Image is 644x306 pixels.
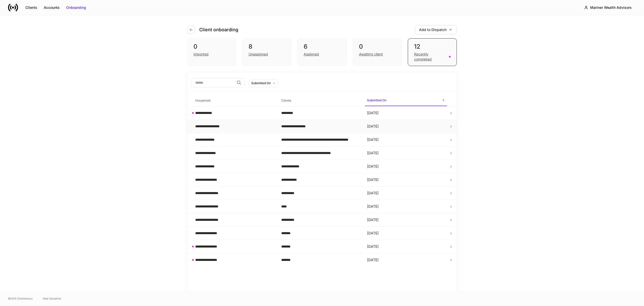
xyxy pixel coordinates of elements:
div: Add to Dispatch [419,27,447,32]
div: 6Assigned [297,38,346,66]
span: © 2025 OneAdvisory [8,296,33,300]
div: 8Unassigned [242,38,291,66]
div: Recently completed [414,52,446,62]
td: [DATE] [363,146,449,160]
span: Clients [279,96,361,106]
button: Submitted On [249,79,278,87]
div: 12Recently completed [408,38,457,66]
button: Mariner Wealth Advisors [580,3,636,12]
td: [DATE] [363,106,449,120]
td: [DATE] [363,227,449,240]
div: Assigned [304,52,319,57]
button: Add to Dispatch [415,25,457,34]
td: [DATE] [363,173,449,187]
h4: Client onboarding [199,27,238,33]
div: 0 [193,43,230,51]
button: Clients [22,4,41,12]
h6: Submitted On [367,98,386,103]
div: 0Imported [187,38,236,66]
td: [DATE] [363,187,449,200]
a: Data Disclaimer [43,296,61,300]
div: Clients [25,5,37,10]
h6: Household [195,98,210,103]
td: [DATE] [363,133,449,146]
div: Unassigned [249,52,268,57]
td: [DATE] [363,213,449,227]
td: [DATE] [363,160,449,173]
span: Submitted On [365,95,447,106]
td: [DATE] [363,253,449,267]
div: 0Awaiting client [353,38,402,66]
div: 8 [249,43,285,51]
h6: Clients [281,98,291,103]
button: Accounts [41,4,63,12]
div: 12 [414,43,451,51]
div: Imported [193,52,209,57]
div: Awaiting client [359,52,383,57]
div: Submitted On [251,81,271,85]
div: Mariner Wealth Advisors [590,5,632,10]
td: [DATE] [363,240,449,253]
div: 6 [304,43,340,51]
span: Household [193,96,275,106]
button: Onboarding [63,4,89,12]
div: 0 [359,43,395,51]
td: [DATE] [363,200,449,213]
td: [DATE] [363,120,449,133]
div: Onboarding [66,5,86,10]
div: Accounts [44,5,60,10]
